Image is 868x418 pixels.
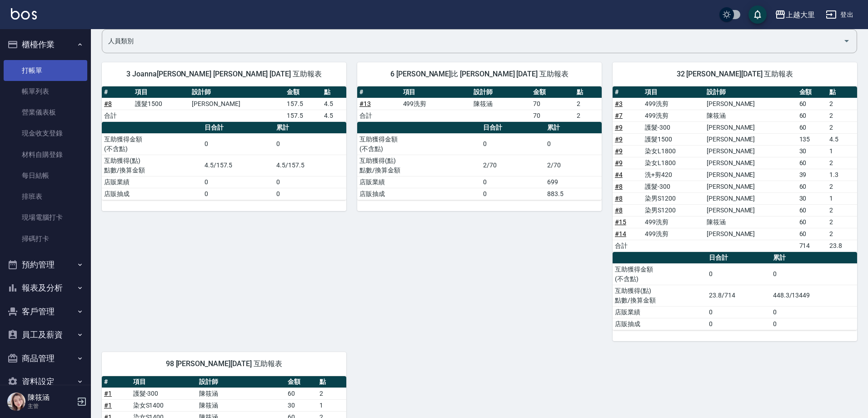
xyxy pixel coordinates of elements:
span: 98 [PERSON_NAME][DATE] 互助報表 [113,359,335,368]
td: [PERSON_NAME] [704,169,797,181]
td: [PERSON_NAME] [704,192,797,204]
td: 護髮1500 [643,133,704,145]
td: 陳筱涵 [197,388,285,399]
td: 499洗剪 [643,216,704,228]
th: 點 [827,86,857,98]
a: #1 [104,390,112,397]
table: a dense table [357,86,602,122]
td: 0 [707,306,771,318]
td: 0 [545,133,602,155]
a: #13 [359,100,371,107]
a: 排班表 [4,186,87,207]
table: a dense table [102,122,346,200]
table: a dense table [102,86,346,122]
td: 2 [827,228,857,240]
a: #9 [615,124,623,131]
th: 金額 [285,376,317,388]
th: # [357,86,401,98]
table: a dense table [613,252,857,330]
a: 每日結帳 [4,165,87,186]
th: 日合計 [202,122,274,134]
a: #8 [615,195,623,202]
td: 30 [797,192,827,204]
td: 714 [797,240,827,252]
td: 4.5/157.5 [202,155,274,176]
td: 0 [481,176,545,188]
td: 店販抽成 [102,188,202,200]
th: 設計師 [471,86,531,98]
th: 累計 [771,252,857,264]
td: [PERSON_NAME] [704,98,797,110]
td: 30 [285,399,317,411]
th: 項目 [133,86,190,98]
td: 60 [797,121,827,133]
td: 157.5 [284,110,322,121]
td: 2/70 [545,155,602,176]
td: 39 [797,169,827,181]
td: 499洗剪 [401,98,472,110]
td: 1 [827,192,857,204]
td: [PERSON_NAME] [190,98,284,110]
td: 135 [797,133,827,145]
td: 4.5/157.5 [274,155,346,176]
a: 材料自購登錄 [4,144,87,165]
td: 護髮-300 [131,388,197,399]
button: 客戶管理 [4,300,87,323]
td: 2/70 [481,155,545,176]
td: 陳筱涵 [471,98,531,110]
td: 60 [797,216,827,228]
td: 互助獲得金額 (不含點) [102,133,202,155]
td: 染女S1400 [131,399,197,411]
td: 店販抽成 [613,318,707,330]
th: 點 [322,86,346,98]
th: 累計 [274,122,346,134]
table: a dense table [613,86,857,252]
td: 2 [827,98,857,110]
td: 699 [545,176,602,188]
td: 0 [274,188,346,200]
td: 染女L1800 [643,157,704,169]
button: 員工及薪資 [4,323,87,347]
td: 30 [797,145,827,157]
td: 2 [574,110,602,121]
td: 1 [317,399,346,411]
td: 店販業績 [357,176,481,188]
td: 4.5 [322,110,346,121]
button: Open [839,34,854,48]
td: [PERSON_NAME] [704,145,797,157]
td: [PERSON_NAME] [704,181,797,192]
th: 設計師 [197,376,285,388]
td: 0 [771,263,857,285]
th: 項目 [131,376,197,388]
td: 60 [285,388,317,399]
td: 2 [827,216,857,228]
span: 3 Joanna[PERSON_NAME] [PERSON_NAME] [DATE] 互助報表 [113,70,335,79]
th: 設計師 [190,86,284,98]
td: 0 [274,176,346,188]
img: Logo [11,8,37,20]
th: # [102,86,133,98]
td: 499洗剪 [643,98,704,110]
a: 營業儀表板 [4,102,87,123]
td: 互助獲得金額 (不含點) [357,133,481,155]
td: 883.5 [545,188,602,200]
a: #8 [615,183,623,190]
span: 6 [PERSON_NAME]比 [PERSON_NAME] [DATE] 互助報表 [368,70,591,79]
th: 項目 [401,86,472,98]
a: #1 [104,402,112,409]
a: 現場電腦打卡 [4,207,87,228]
button: 商品管理 [4,347,87,370]
th: # [102,376,131,388]
a: #4 [615,171,623,178]
td: [PERSON_NAME] [704,204,797,216]
button: 預約管理 [4,253,87,277]
button: 資料設定 [4,370,87,393]
td: 0 [771,306,857,318]
td: 499洗剪 [643,110,704,121]
input: 人員名稱 [106,33,839,49]
td: 2 [574,98,602,110]
td: 0 [707,263,771,285]
th: 點 [574,86,602,98]
button: 登出 [822,6,857,23]
td: 2 [827,204,857,216]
